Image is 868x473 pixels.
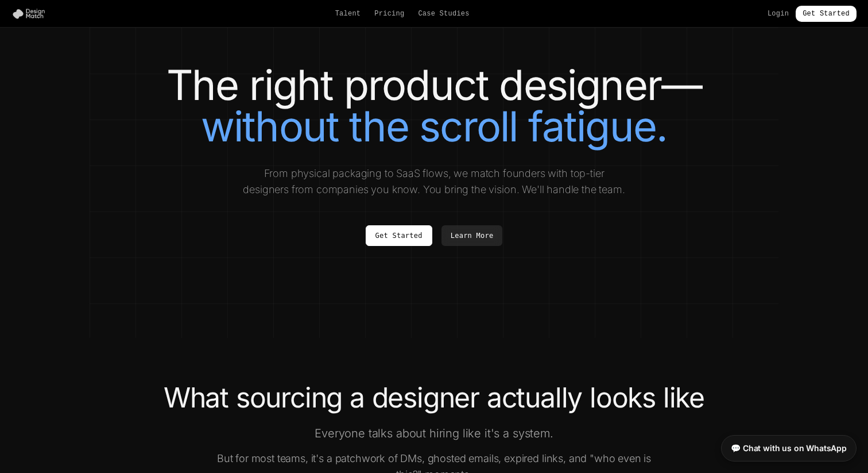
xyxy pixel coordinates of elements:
a: Login [768,9,789,18]
a: Talent [335,9,361,18]
a: Learn More [441,225,503,246]
h2: What sourcing a designer actually looks like [113,384,755,412]
a: Pricing [374,9,404,18]
h1: The right product designer— [113,64,755,147]
a: 💬 Chat with us on WhatsApp [721,435,857,462]
span: without the scroll fatigue. [201,101,667,151]
p: Everyone talks about hiring like it's a system. [214,425,654,441]
a: Get Started [796,6,857,22]
p: From physical packaging to SaaS flows, we match founders with top-tier designers from companies y... [241,166,627,198]
a: Get Started [366,225,432,246]
img: Design Match [11,8,51,20]
a: Case Studies [418,9,469,18]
